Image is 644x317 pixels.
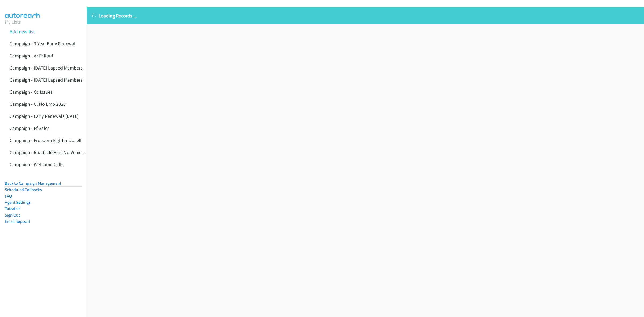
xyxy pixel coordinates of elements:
[5,194,12,199] a: FAQ
[10,77,83,83] a: Campaign - [DATE] Lapsed Members
[5,19,21,25] a: My Lists
[10,89,53,95] a: Campaign - Cc Issues
[10,65,83,71] a: Campaign - [DATE] Lapsed Members
[10,41,75,47] a: Campaign - 3 Year Early Renewal
[5,187,42,192] a: Scheduled Callbacks
[10,113,79,119] a: Campaign - Early Renewals [DATE]
[10,53,53,59] a: Campaign - Ar Fallout
[10,125,50,131] a: Campaign - Ff Sales
[5,200,31,205] a: Agent Settings
[5,181,61,186] a: Back to Campaign Management
[10,28,35,35] a: Add new list
[10,161,64,167] a: Campaign - Welcome Calls
[5,219,30,224] a: Email Support
[10,137,82,143] a: Campaign - Freedom Fighter Upsell
[10,101,66,107] a: Campaign - Cl No Lmp 2025
[5,213,20,218] a: Sign Out
[5,206,20,211] a: Tutorials
[92,12,639,19] p: Loading Records ...
[10,149,87,155] a: Campaign - Roadside Plus No Vehicles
